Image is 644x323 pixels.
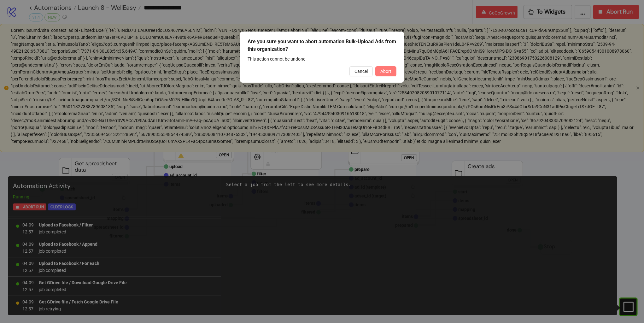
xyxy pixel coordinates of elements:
[354,69,368,74] span: Cancel
[248,56,396,62] div: This action cannot be undone
[380,69,391,74] span: Abort
[248,38,396,53] div: Are you sure you want to abort automation Bulk-Upload Ads from this organization?
[375,66,396,76] button: Abort
[349,66,373,76] button: Cancel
